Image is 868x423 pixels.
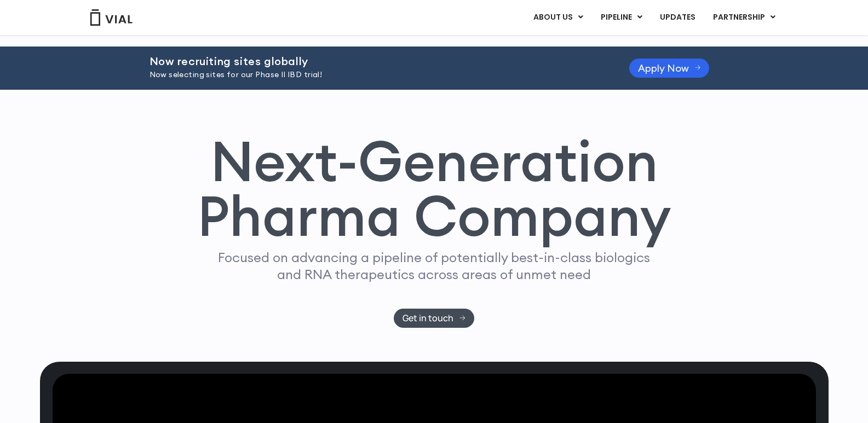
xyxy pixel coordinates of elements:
span: Get in touch [403,314,453,322]
a: ABOUT USMenu Toggle [525,8,591,27]
span: Apply Now [638,64,689,72]
img: Vial Logo [89,9,133,26]
a: Get in touch [394,309,474,328]
a: PARTNERSHIPMenu Toggle [704,8,784,27]
p: Focused on advancing a pipeline of potentially best-in-class biologics and RNA therapeutics acros... [214,249,655,283]
h1: Next-Generation Pharma Company [197,134,671,244]
h2: Now recruiting sites globally [150,55,602,67]
a: PIPELINEMenu Toggle [592,8,651,27]
p: Now selecting sites for our Phase II IBD trial! [150,69,602,81]
a: Apply Now [629,59,710,78]
a: UPDATES [651,8,704,27]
